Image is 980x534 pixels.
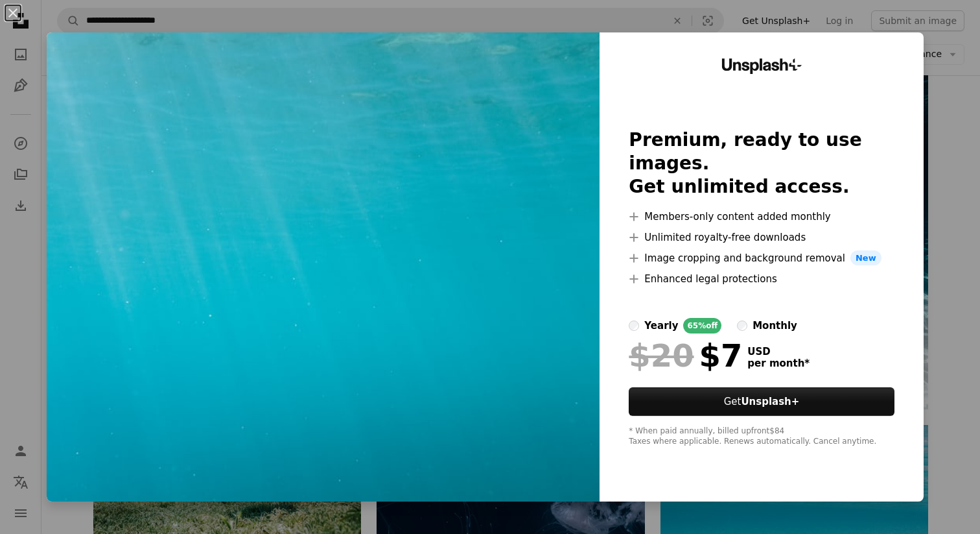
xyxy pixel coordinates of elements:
h2: Premium, ready to use images. Get unlimited access. [629,128,894,199]
li: Members-only content added monthly [629,209,894,225]
div: monthly [752,318,797,334]
li: Enhanced legal protections [629,271,894,287]
strong: Unsplash+ [741,396,799,407]
input: monthly [737,321,747,331]
div: $7 [629,339,742,372]
li: Image cropping and background removal [629,250,894,266]
li: Unlimited royalty-free downloads [629,230,894,245]
span: per month * [747,358,810,369]
span: USD [747,346,810,358]
span: $20 [629,339,694,372]
span: New [850,250,881,266]
div: 65% off [683,318,721,334]
div: * When paid annually, billed upfront $84 Taxes where applicable. Renews automatically. Cancel any... [629,426,894,447]
button: GetUnsplash+ [629,387,894,416]
input: yearly65%off [629,321,639,331]
div: yearly [644,318,678,334]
